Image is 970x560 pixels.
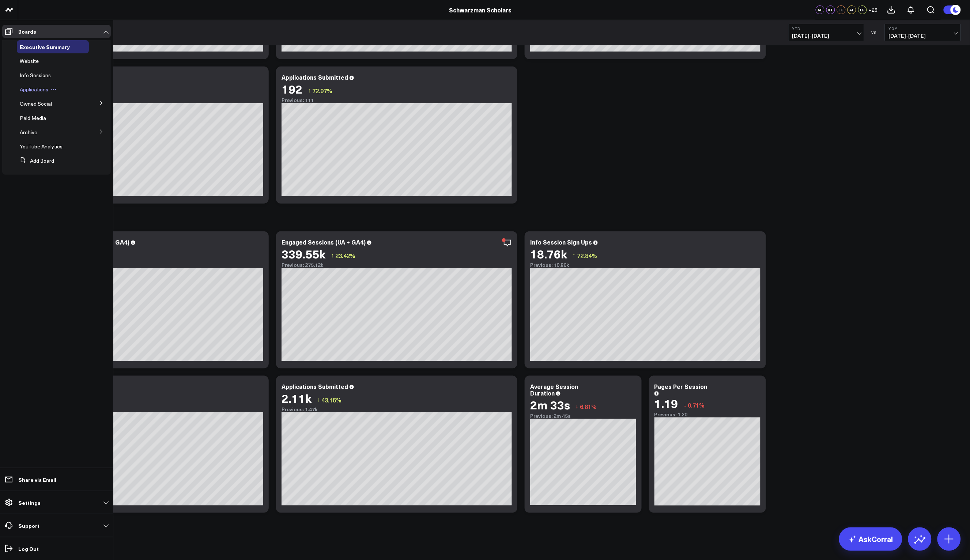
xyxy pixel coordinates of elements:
[839,527,902,551] a: AskCorral
[317,395,320,405] span: ↑
[20,72,51,78] a: Info Sessions
[282,382,348,390] div: Applications Submitted
[654,382,707,390] div: Pages Per Session
[282,406,512,412] div: Previous: 1.47k
[654,412,760,417] div: Previous: 1.20
[308,86,311,95] span: ↑
[20,129,37,136] span: Archive
[33,262,263,268] div: Previous: 299.2k
[18,500,41,506] p: Settings
[20,72,51,79] span: Info Sessions
[688,401,705,409] span: 0.71%
[282,73,348,81] div: Applications Submitted
[577,251,597,260] span: 72.84%
[321,396,341,404] span: 43.15%
[18,477,56,483] p: Share via Email
[20,115,46,121] a: Paid Media
[530,238,592,246] div: Info Session Sign Ups
[17,154,54,167] button: Add Board
[20,143,63,150] span: YouTube Analytics
[530,398,570,411] div: 2m 33s
[792,33,860,39] span: [DATE] - [DATE]
[684,400,687,410] span: ↓
[848,5,856,14] div: AL
[530,413,636,419] div: Previous: 2m 45s
[654,397,678,410] div: 1.19
[20,58,39,64] a: Website
[20,43,70,50] span: Executive Summary
[788,24,864,41] button: YTD[DATE]-[DATE]
[816,5,824,14] div: AF
[20,129,37,135] a: Archive
[282,262,512,268] div: Previous: 275.12k
[530,262,760,268] div: Previous: 10.86k
[20,100,52,107] span: Owned Social
[837,5,846,14] div: JK
[869,5,878,14] button: +25
[573,251,575,260] span: ↑
[792,26,860,31] b: YTD
[2,542,111,555] a: Log Out
[20,86,48,93] span: Applications
[20,44,70,50] a: Executive Summary
[20,114,46,121] span: Paid Media
[282,391,312,405] div: 2.11k
[20,144,63,150] a: YouTube Analytics
[18,546,39,552] p: Log Out
[282,238,366,246] div: Engaged Sessions (UA + GA4)
[580,402,597,410] span: 6.81%
[33,406,263,412] div: Previous: 23.37k
[282,82,302,95] div: 192
[282,247,325,260] div: 339.55k
[18,523,39,529] p: Support
[889,33,957,39] span: [DATE] - [DATE]
[826,5,835,14] div: KT
[20,87,48,92] a: Applications
[282,97,512,103] div: Previous: 111
[18,29,36,34] p: Boards
[449,6,512,14] a: Schwarzman Scholars
[312,87,332,95] span: 72.97%
[331,251,334,260] span: ↑
[858,5,867,14] div: LR
[33,97,263,103] div: Previous: 4.19k
[869,7,878,12] span: + 25
[889,26,957,31] b: YoY
[335,251,355,260] span: 23.42%
[530,247,567,260] div: 18.76k
[868,30,881,35] div: VS
[530,382,578,397] div: Average Session Duration
[575,402,578,411] span: ↓
[20,57,39,64] span: Website
[885,24,961,41] button: YoY[DATE]-[DATE]
[20,101,52,107] a: Owned Social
